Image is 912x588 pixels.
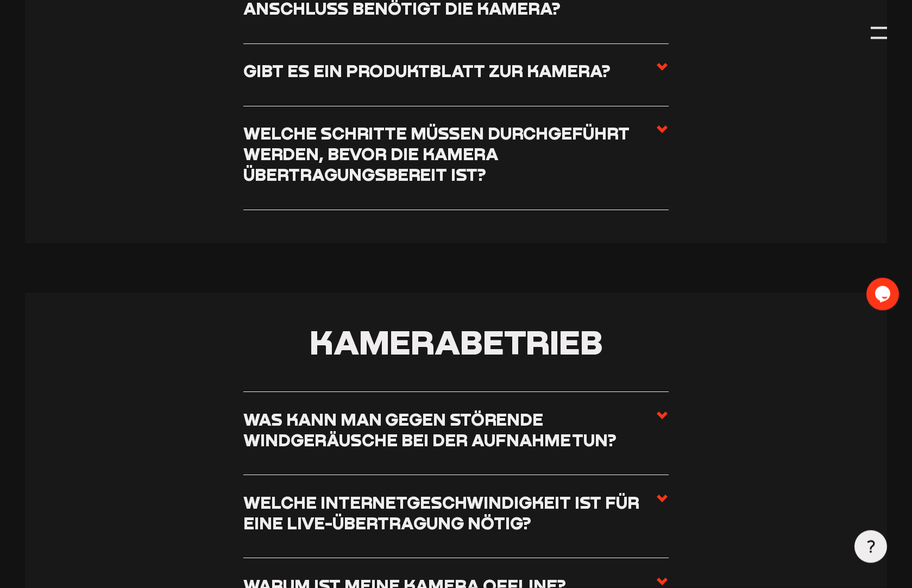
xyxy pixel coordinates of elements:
[866,278,901,311] iframe: chat widget
[243,492,656,533] h3: Welche Internetgeschwindigkeit ist für eine Live-Übertragung nötig?
[243,409,656,450] h3: Was kann man gegen störende Windgeräusche bei der Aufnahme tun?
[243,123,656,185] h3: Welche Schritte müssen durchgeführt werden, bevor die Kamera übertragungsbereit ist?
[310,321,603,362] span: Kamerabetrieb
[243,60,611,81] h3: Gibt es ein Produktblatt zur Kamera?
